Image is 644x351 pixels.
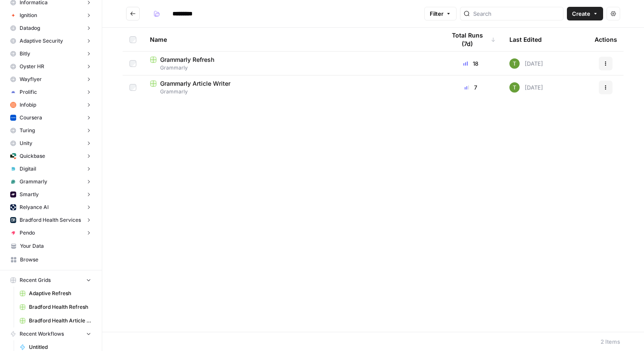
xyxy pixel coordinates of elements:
span: Quickbase [20,152,45,160]
button: Adaptive Security [7,35,95,47]
img: yba7bbzze900hr86j8rqqvfn473j [509,58,520,69]
span: Bradford Health Article Writer [29,317,91,325]
img: 8r7vcgjp7k596450bh7nfz5jb48j [10,204,16,210]
img: pf0m9uptbb5lunep0ouiqv2syuku [10,191,16,197]
span: Filter [430,9,443,18]
div: Total Runs (7d) [446,28,496,51]
span: Ignition [20,12,37,19]
img: 6qj8gtflwv87ps1ofr2h870h2smq [10,179,16,185]
button: Coursera [7,111,95,124]
div: [DATE] [509,58,543,69]
img: 21cqirn3y8po2glfqu04segrt9y0 [10,166,16,172]
span: Prolific [20,88,37,96]
button: Wayflyer [7,73,95,86]
span: Relyance AI [20,203,49,211]
span: Grammarly Article Writer [160,79,230,88]
span: Recent Workflows [20,330,64,338]
span: Grammarly [20,178,47,186]
a: Browse [7,253,95,267]
img: 0xotxkj32g9ill9ld0jvwrjjfnpj [10,217,16,223]
span: Wayflyer [20,75,42,83]
img: piswy9vrvpur08uro5cr7jpu448u [10,230,16,236]
button: Quickbase [7,150,95,162]
span: Untitled [29,343,91,351]
button: Smartly [7,188,95,201]
button: Pendo [7,226,95,239]
span: Bitly [20,50,30,58]
span: Grammarly Refresh [160,55,214,64]
span: Datadog [20,24,40,32]
button: Infobip [7,99,95,111]
button: Unity [7,137,95,150]
span: Bradford Health Refresh [29,303,91,311]
img: yba7bbzze900hr86j8rqqvfn473j [509,82,520,93]
img: su6rzb6ooxtlguexw0i7h3ek2qys [10,153,16,159]
button: Bradford Health Services [7,214,95,226]
div: Name [150,28,432,51]
button: Ignition [7,9,95,22]
button: Grammarly [7,175,95,188]
img: 1rmbdh83liigswmnvqyaq31zy2bw [10,115,16,121]
div: [DATE] [509,82,543,93]
span: Digitail [20,165,36,173]
button: Datadog [7,22,95,35]
button: Oyster HR [7,60,95,73]
a: Adaptive Refresh [16,287,95,300]
img: fan0pbaj1h6uk31gyhtjyk7uzinz [10,89,16,95]
div: Last Edited [509,28,542,51]
button: Recent Grids [7,274,95,287]
span: Smartly [20,191,39,198]
a: Bradford Health Article Writer [16,314,95,328]
button: Go back [126,7,140,20]
button: Filter [424,7,457,20]
span: Your Data [20,242,91,250]
span: Grammarly [150,88,432,96]
button: Prolific [7,86,95,99]
button: Recent Workflows [7,328,95,340]
button: Create [567,7,603,20]
span: Adaptive Refresh [29,290,91,297]
span: Recent Grids [20,276,51,284]
button: Digitail [7,162,95,175]
span: Unity [20,139,32,147]
div: 18 [446,59,496,68]
span: Infobip [20,101,36,109]
span: Adaptive Security [20,37,63,45]
span: Oyster HR [20,63,44,70]
div: 2 Items [601,337,620,346]
span: Create [572,9,590,18]
img: jg2db1r2bojt4rpadgkfzs6jzbyg [10,12,16,18]
input: Search [473,9,560,18]
button: Bitly [7,47,95,60]
a: Your Data [7,239,95,253]
span: Browse [20,256,91,264]
button: Relyance AI [7,201,95,214]
div: Actions [595,28,617,51]
a: Grammarly RefreshGrammarly [150,55,432,72]
div: 7 [446,83,496,92]
a: Bradford Health Refresh [16,300,95,314]
span: Coursera [20,114,42,122]
span: Grammarly [150,64,432,72]
span: Bradford Health Services [20,216,81,224]
button: Turing [7,124,95,137]
img: e96rwc90nz550hm4zzehfpz0of55 [10,102,16,108]
a: Grammarly Article WriterGrammarly [150,79,432,96]
span: Pendo [20,229,35,237]
span: Turing [20,127,35,134]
